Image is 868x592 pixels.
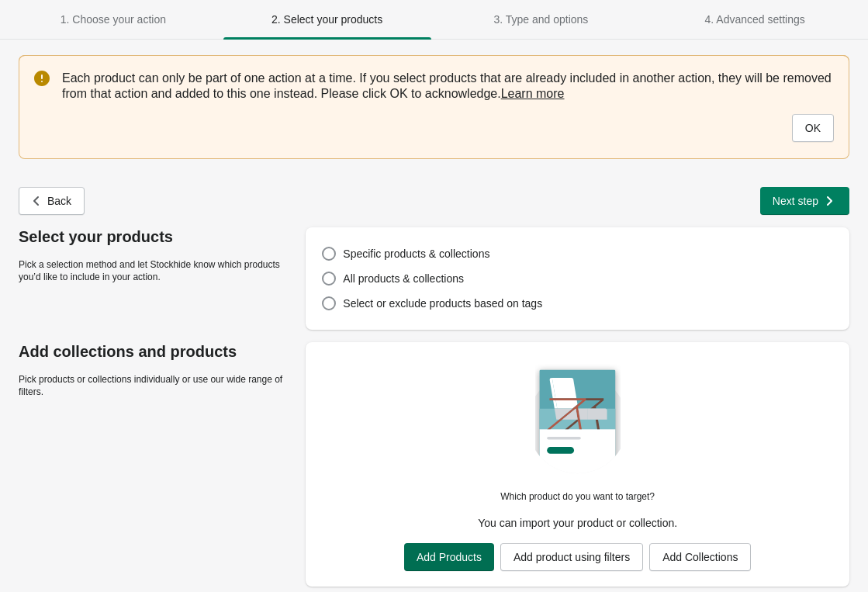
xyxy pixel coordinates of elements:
[760,187,849,215] button: Next step
[805,122,821,134] span: OK
[62,71,834,102] p: Each product can only be part of one action at a time. If you select products that are already in...
[705,13,805,26] span: 4. Advanced settings
[19,342,290,361] p: Add collections and products
[343,272,464,285] span: All products & collections
[47,195,71,207] span: Back
[493,13,588,26] span: 3. Type and options
[535,358,621,474] img: createCatalogImage
[343,248,489,260] span: Specific products & collections
[61,13,166,26] span: 1. Choose your action
[271,13,382,26] span: 2. Select your products
[343,297,542,310] span: Select or exclude products based on tags
[478,515,677,531] p: You can import your product or collection.
[514,551,630,563] span: Add product using filters
[19,227,290,246] p: Select your products
[19,258,290,283] p: Pick a selection method and let Stockhide know which products you’d like to include in your action.
[500,490,655,503] p: Which product do you want to target?
[649,543,751,571] button: Add Collections
[417,551,482,563] span: Add Products
[501,87,565,100] a: Learn more
[19,187,85,215] button: Back
[19,373,290,398] p: Pick products or collections individually or use our wide range of filters.
[500,543,643,571] button: Add product using filters
[404,543,494,571] button: Add Products
[792,114,834,142] button: OK
[662,551,738,563] span: Add Collections
[773,195,818,207] span: Next step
